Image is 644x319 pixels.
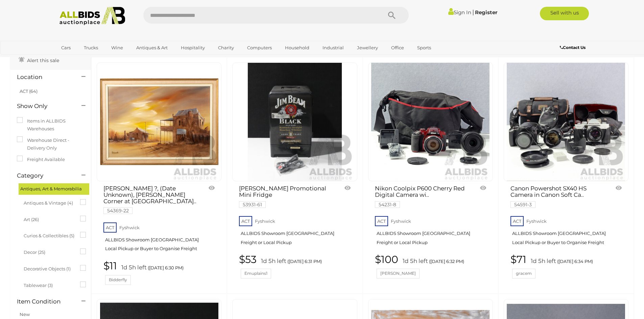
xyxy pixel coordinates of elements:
span: | [472,8,474,16]
a: Jewellery [353,42,382,53]
a: Household [281,42,314,53]
a: Cars [57,42,75,53]
b: Contact Us [560,45,586,50]
a: Charity [214,42,238,53]
img: Allbids.com.au [56,7,129,25]
a: Alert this sale [17,55,61,65]
a: $100 1d 5h left ([DATE] 6:32 PM) [PERSON_NAME] [375,254,488,278]
img: Jim Beam Promotional Mini Fridge [236,63,354,181]
h4: Category [17,172,71,179]
span: Art (26) [24,214,74,223]
a: Computers [243,42,276,53]
a: Canon Powershot SX40 HS Camera in Canon Soft Case with Praktica MTL3 Camera, Pentacon Lens in Car... [504,62,628,181]
label: Items in ALLBIDS Warehouses [17,117,84,133]
a: $11 1d 5h left ([DATE] 6:30 PM) Bidderfly [103,260,216,285]
a: Wine [107,42,127,53]
button: Search [375,7,409,24]
a: ACT Fyshwick ALLBIDS Showroom [GEOGRAPHIC_DATA] Local Pickup or Buyer to Organise Freight [510,214,623,250]
div: Antiques, Art & Memorabilia [19,183,89,194]
label: Warehouse Direct - Delivery Only [17,136,84,152]
a: Nikon Coolpix P600 Cherry Red Digital Camera wi.. 54231-8 [375,185,469,207]
h4: Item Condition [17,298,71,305]
a: Contact Us [560,44,587,51]
a: [PERSON_NAME] ?, (Date Unknown), [PERSON_NAME] Corner at [GEOGRAPHIC_DATA].. 54369-22 [103,185,198,213]
a: Register [475,9,497,16]
h4: Location [17,74,71,80]
span: Antiques & Vintage (4) [24,197,74,207]
a: [PERSON_NAME] Promotional Mini Fridge 53931-61 [239,185,333,207]
a: New [20,312,30,317]
span: Decor (25) [24,247,74,256]
a: Industrial [318,42,348,53]
span: Alert this sale [25,57,59,63]
a: ACT (64) [20,88,38,94]
a: Hospitality [176,42,209,53]
a: Sell with us [540,7,589,20]
a: $71 1d 5h left ([DATE] 6:34 PM) gracem [510,254,623,278]
a: ACT Fyshwick ALLBIDS Showroom [GEOGRAPHIC_DATA] Freight or Local Pickup [375,214,488,250]
h4: Show Only [17,103,71,109]
a: [GEOGRAPHIC_DATA] [57,53,114,64]
a: Antiques & Art [132,42,172,53]
a: $53 1d 5h left ([DATE] 6:31 PM) Emuplains1 [239,254,352,278]
span: Tablewear (3) [24,280,74,289]
a: Canon Powershot SX40 HS Camera in Canon Soft Ca.. 54591-3 [510,185,605,207]
a: ACT Fyshwick ALLBIDS Showroom [GEOGRAPHIC_DATA] Freight or Local Pickup [239,214,352,250]
a: Office [387,42,408,53]
label: Freight Available [17,156,65,163]
span: Curios & Collectibles (5) [24,230,74,240]
a: Nikon Coolpix P600 Cherry Red Digital Camera with DX SWM Micro Lens in Soft Case [368,62,493,181]
a: Sports [413,42,435,53]
img: Nikon Coolpix P600 Cherry Red Digital Camera with DX SWM Micro Lens in Soft Case [371,63,490,181]
a: Jim Beam Promotional Mini Fridge [232,62,357,181]
img: Roberts ?, (Date Unknown), Bush Corner at Twilight, Original Vintage Acrylic on Board, 64 6x 87 c... [100,63,218,181]
a: Sign In [448,9,471,16]
a: Trucks [79,42,102,53]
a: Roberts ?, (Date Unknown), Bush Corner at Twilight, Original Vintage Acrylic on Board, 64 6x 87 c... [97,62,221,181]
span: Decorative Objects (1) [24,263,74,273]
a: ACT Fyshwick ALLBIDS Showroom [GEOGRAPHIC_DATA] Local Pickup or Buyer to Organise Freight [103,220,216,257]
img: Canon Powershot SX40 HS Camera in Canon Soft Case with Praktica MTL3 Camera, Pentacon Lens in Car... [507,63,625,181]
